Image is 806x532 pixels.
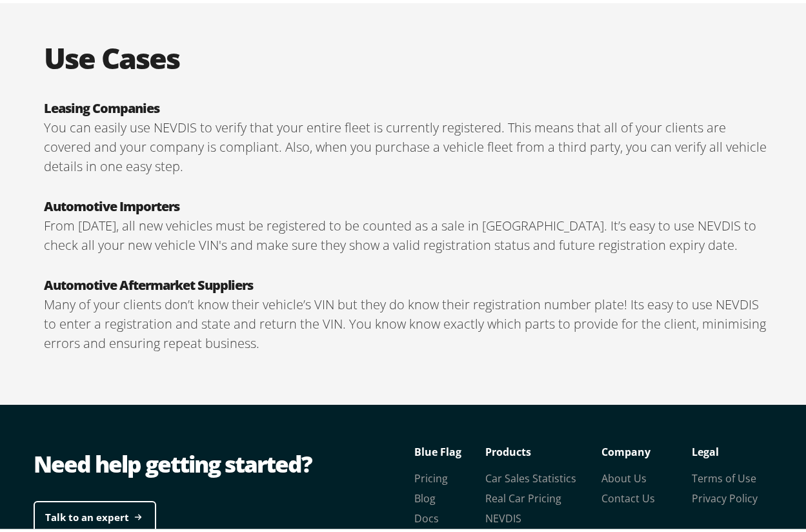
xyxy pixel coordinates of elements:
[485,488,561,502] a: Real Car Pricing
[34,445,408,477] div: Need help getting started?
[485,468,576,482] a: Car Sales Statistics
[414,508,439,522] a: Docs
[601,439,692,458] p: Company
[34,498,156,531] a: Talk to an expert
[44,96,772,115] h3: Leasing Companies
[692,439,782,458] p: Legal
[44,292,772,350] p: Many of your clients don’t know their vehicle’s VIN but they do know their registration number pl...
[692,468,756,482] a: Terms of Use
[601,468,647,482] a: About Us
[44,194,772,213] h3: Automotive Importers
[414,468,448,482] a: Pricing
[485,508,521,522] a: NEVDIS
[44,213,772,252] p: From [DATE], all new vehicles must be registered to be counted as a sale in [GEOGRAPHIC_DATA]. It...
[44,272,772,292] h3: Automotive Aftermarket Suppliers
[692,488,758,502] a: Privacy Policy
[601,488,655,502] a: Contact Us
[414,439,485,458] p: Blue Flag
[44,37,772,72] h2: Use Cases
[485,439,601,458] p: Products
[44,115,772,173] p: You can easily use NEVDIS to verify that your entire fleet is currently registered. This means th...
[414,488,436,502] a: Blog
